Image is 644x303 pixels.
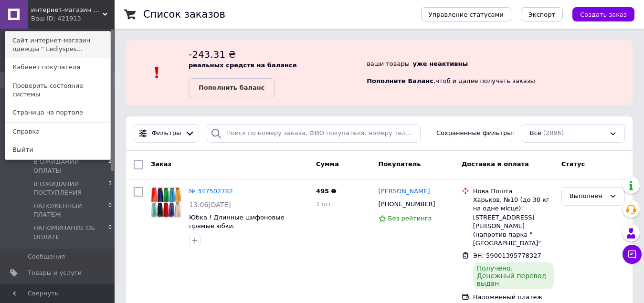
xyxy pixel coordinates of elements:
span: 0 [108,224,112,241]
span: Сумма [316,160,339,167]
span: НАПОМИНАНИЕ ОБ ОПЛАТЕ [33,224,108,241]
a: Сайт интернет-магазин одежды " Lediyspes... [5,31,110,58]
h1: Список заказов [143,9,225,20]
a: Выйти [5,141,110,159]
a: [PERSON_NAME] [379,187,430,196]
span: В ОЖИДАНИИ ОПЛАТЫ [33,157,108,175]
span: В ОЖИДАНИИ ПОСТУПЛЕНИЯ [33,180,108,197]
span: 13:06[DATE] [189,201,231,209]
a: Страница на портале [5,104,110,122]
button: Экспорт [521,7,563,21]
button: Чат с покупателем [623,245,642,264]
span: Заказ [151,160,171,167]
input: Поиск по номеру заказа, ФИО покупателя, номеру телефона, Email, номеру накладной [207,124,421,143]
a: Справка [5,123,110,141]
span: НАЛОЖЕННЫЙ ПЛАТЕЖ [33,202,108,219]
span: Управление статусами [429,11,504,18]
b: реальных средств на балансе [189,62,297,69]
span: -243.31 ₴ [189,49,236,60]
span: ЭН: 59001395778327 [473,252,541,259]
a: Кабинет покупателя [5,58,110,76]
b: Пополнить баланс [199,84,264,91]
div: Наложенный платеж [473,293,554,302]
a: Создать заказ [563,10,634,18]
span: интернет-магазин одежды " Lediyspeshnay " [31,6,103,14]
div: Нова Пошта [473,187,554,196]
span: Создать заказ [580,11,627,18]
span: 3 [108,180,112,197]
div: Выполнен [570,191,605,201]
div: Ваш ID: 421913 [31,14,71,23]
span: 0 [108,202,112,219]
div: ваши товары , чтоб и далее получать заказы [367,48,633,97]
b: Пополните Баланс [367,77,433,84]
a: № 347502782 [189,188,233,195]
span: Без рейтинга [388,215,432,222]
span: Фильтры [152,129,181,138]
div: [PHONE_NUMBER] [377,198,437,210]
span: Сохраненные фильтры: [436,129,514,138]
img: :exclamation: [150,65,164,80]
a: Юбка ! Длинные шифоновые прямые юбки. [189,214,284,230]
span: Сообщения [28,252,65,261]
span: Все [530,129,541,138]
button: Создать заказ [572,7,634,21]
span: Статус [561,160,585,167]
span: 1 шт. [316,200,333,208]
a: Фото товару [151,187,181,218]
span: Доставка и оплата [462,160,529,167]
span: 2 [108,157,112,175]
span: (2896) [543,129,564,136]
img: Фото товару [151,188,181,217]
span: Товары и услуги [28,269,82,277]
span: Покупатель [379,160,421,167]
b: уже неактивны [412,60,468,67]
div: Харьков, №10 (до 30 кг на одне місце): [STREET_ADDRESS][PERSON_NAME] (напротив парка "[GEOGRAPHIC... [473,196,554,248]
a: Пополнить баланс [189,78,274,97]
a: Проверить состояние системы [5,77,110,104]
span: Экспорт [528,11,555,18]
div: Получено. Денежный перевод выдан [473,262,554,289]
button: Управление статусами [421,7,511,21]
span: 495 ₴ [316,188,337,195]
